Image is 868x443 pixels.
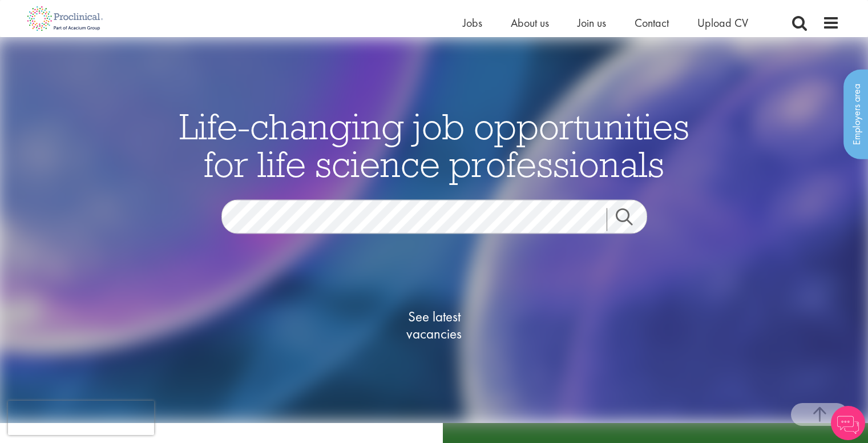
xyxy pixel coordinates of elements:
a: Contact [635,15,669,30]
a: Join us [578,15,606,30]
a: Job search submit button [607,208,656,231]
iframe: reCAPTCHA [8,401,154,435]
a: Jobs [463,15,482,30]
a: About us [511,15,549,30]
a: See latestvacancies [377,262,491,388]
a: Upload CV [697,15,748,30]
img: Chatbot [831,406,865,440]
span: Life-changing job opportunities for life science professionals [179,103,689,186]
span: See latest vacancies [377,308,491,342]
